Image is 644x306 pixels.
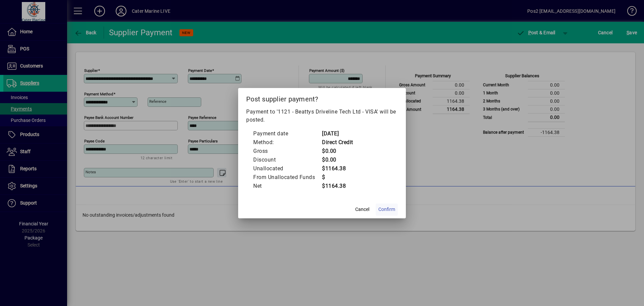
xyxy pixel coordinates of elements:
td: $ [322,173,353,182]
td: Direct Credit [322,138,353,147]
h2: Post supplier payment? [238,88,406,107]
td: [DATE] [322,129,353,138]
td: $1164.38 [322,182,353,190]
td: $1164.38 [322,164,353,173]
p: Payment to '1121 - Beattys Driveline Tech Ltd - VISA' will be posted. [246,108,398,124]
td: $0.00 [322,156,353,164]
td: Method: [253,138,322,147]
button: Cancel [352,204,373,216]
td: $0.00 [322,147,353,156]
button: Confirm [376,204,398,216]
td: Unallocated [253,164,322,173]
td: Gross [253,147,322,156]
td: Net [253,182,322,190]
td: Discount [253,156,322,164]
span: Cancel [355,206,369,213]
span: Confirm [378,206,395,213]
td: From Unallocated Funds [253,173,322,182]
td: Payment date [253,129,322,138]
